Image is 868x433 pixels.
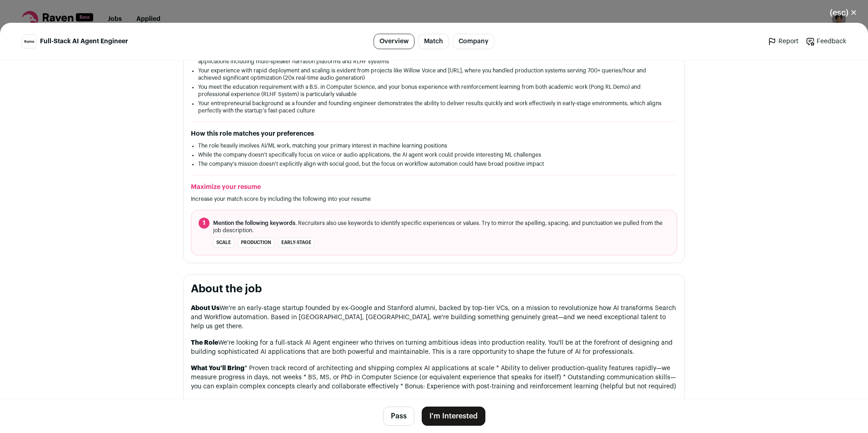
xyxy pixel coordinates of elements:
a: Overview [374,34,414,49]
a: Match [418,34,449,49]
li: The company's mission doesn't explicitly align with social good, but the focus on workflow automa... [198,160,670,168]
img: 10442798-d24479df3bca7f89900eddbacc4859de-medium_jpg.jpg [22,35,36,48]
button: I'm Interested [422,407,485,426]
li: The role heavily involves AI/ML work, matching your primary interest in machine learning positions [198,142,670,149]
span: Full-Stack AI Agent Engineer [40,37,128,46]
li: early-stage [278,238,314,248]
button: Pass [383,407,414,426]
span: 1 [199,218,210,229]
li: While the company doesn't specifically focus on voice or audio applications, the AI agent work co... [198,151,670,158]
li: production [238,238,274,248]
span: . Recruiters also use keywords to identify specific experiences or values. Try to mirror the spel... [213,219,669,234]
strong: The Role [191,340,218,346]
li: Your entrepreneurial background as a founder and founding engineer demonstrates the ability to de... [198,100,670,114]
p: * Proven track record of architecting and shipping complex AI applications at scale * Ability to ... [191,364,677,391]
a: Company [453,34,494,49]
a: Feedback [806,37,846,46]
p: We're looking for a full-stack AI Agent engineer who thrives on turning ambitious ideas into prod... [191,338,677,357]
p: We're an early-stage startup founded by ex-Google and Stanford alumni, backed by top-tier VCs, on... [191,304,677,331]
a: Report [768,37,798,46]
li: scale [213,238,234,248]
h2: How this role matches your preferences [191,129,677,138]
li: You meet the education requirement with a B.S. in Computer Science, and your bonus experience wit... [198,83,670,98]
span: Mention the following keywords [213,220,295,226]
p: Increase your match score by including the following into your resume [191,195,677,203]
p: * Work alongside talented, driven, and genuinely interesting people who love what they do * Meani... [191,398,677,426]
h2: About the job [191,282,677,296]
h2: Maximize your resume [191,183,677,192]
button: Close modal [819,3,868,23]
strong: What You'll Bring [191,365,244,372]
strong: About Us [191,305,219,311]
li: Your experience with rapid deployment and scaling is evident from projects like Willow Voice and ... [198,67,670,82]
